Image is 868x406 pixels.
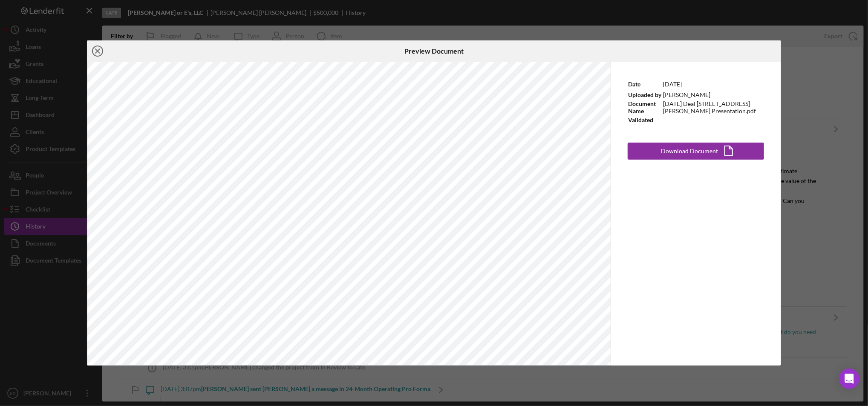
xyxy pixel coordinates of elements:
[628,91,661,98] b: Uploaded by
[628,100,656,114] b: Document Name
[663,79,764,89] td: [DATE]
[628,80,640,88] b: Date
[628,143,764,160] button: Download Document
[628,116,653,123] b: Validated
[661,143,718,160] div: Download Document
[839,369,859,389] div: Open Intercom Messenger
[404,47,464,55] h6: Preview Document
[663,89,764,100] td: [PERSON_NAME]
[663,100,764,114] td: [DATE] Deal [STREET_ADDRESS][PERSON_NAME] Presentation.pdf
